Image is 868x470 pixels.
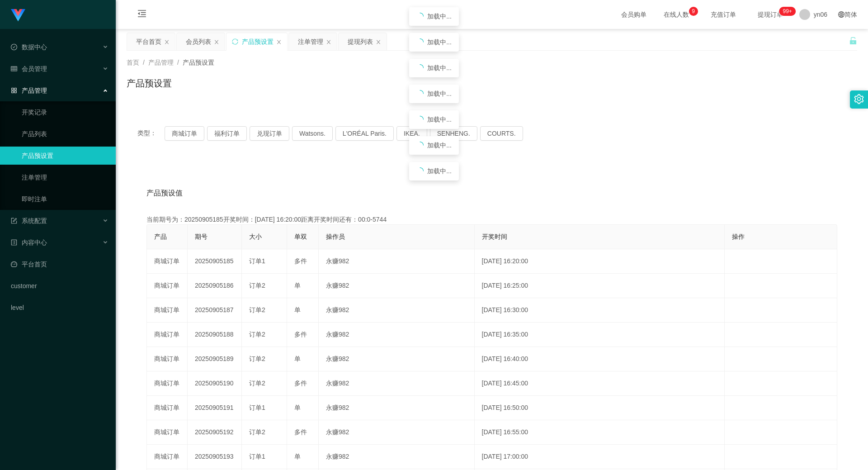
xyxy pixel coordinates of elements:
[475,371,725,396] td: [DATE] 16:45:00
[177,59,179,66] span: /
[416,142,424,149] i: icon: loading
[854,94,864,104] i: 图标: setting
[659,11,693,18] span: 在线人数
[838,11,844,18] i: 图标: global
[188,274,242,298] td: 20250905186
[147,371,188,396] td: 商城订单
[249,453,265,460] span: 订单1
[214,39,219,45] i: 图标: close
[127,76,172,90] h1: 产品预设置
[188,396,242,420] td: 20250905191
[147,396,188,420] td: 商城订单
[11,217,47,224] span: 系统配置
[294,257,307,265] span: 多件
[232,38,238,45] i: 图标: sync
[22,190,108,208] a: 即时注单
[376,39,381,45] i: 图标: close
[164,39,170,45] i: 图标: close
[689,7,698,16] sup: 9
[849,37,857,45] i: 图标: unlock
[137,126,165,141] span: 类型：
[319,371,475,396] td: 永赚982
[147,323,188,347] td: 商城订单
[188,298,242,323] td: 20250905187
[416,13,424,20] i: icon: loading
[11,66,17,72] i: 图标: table
[319,249,475,274] td: 永赚982
[11,239,17,246] i: 图标: profile
[427,142,452,149] span: 加载中...
[475,396,725,420] td: [DATE] 16:50:00
[147,445,188,469] td: 商城订单
[427,116,452,123] span: 加载中...
[706,11,741,18] span: 充值订单
[475,249,725,274] td: [DATE] 16:20:00
[188,249,242,274] td: 20250905185
[427,38,452,46] span: 加载中...
[298,33,323,50] div: 注单管理
[249,428,265,436] span: 订单2
[11,218,17,224] i: 图标: form
[147,347,188,371] td: 商城订单
[11,255,108,273] a: 图标: dashboard平台首页
[147,274,188,298] td: 商城订单
[146,188,183,199] span: 产品预设值
[430,126,477,141] button: SENHENG.
[294,355,301,362] span: 单
[249,282,265,289] span: 订单2
[475,420,725,445] td: [DATE] 16:55:00
[188,371,242,396] td: 20250905190
[326,39,331,45] i: 图标: close
[11,87,17,94] i: 图标: appstore-o
[427,64,452,71] span: 加载中...
[242,33,274,50] div: 产品预设置
[136,33,161,50] div: 平台首页
[294,282,301,289] span: 单
[427,13,452,20] span: 加载中...
[249,257,265,265] span: 订单1
[348,33,373,50] div: 提现列表
[22,168,108,186] a: 注单管理
[207,126,247,141] button: 福利订单
[11,44,17,50] i: 图标: check-circle-o
[294,233,307,240] span: 单双
[249,355,265,362] span: 订单2
[319,347,475,371] td: 永赚982
[147,249,188,274] td: 商城订单
[427,167,452,175] span: 加载中...
[249,380,265,387] span: 订单2
[319,274,475,298] td: 永赚982
[11,65,47,72] span: 会员管理
[146,215,837,224] div: 当前期号为：20250905185开奖时间：[DATE] 16:20:00距离开奖时间还有：00:0-5744
[148,59,174,66] span: 产品管理
[22,147,108,165] a: 产品预设置
[22,103,108,121] a: 开奖记录
[427,90,452,97] span: 加载中...
[294,428,307,436] span: 多件
[475,445,725,469] td: [DATE] 17:00:00
[11,277,108,295] a: customer
[475,298,725,323] td: [DATE] 16:30:00
[475,323,725,347] td: [DATE] 16:35:00
[396,126,427,141] button: IKEA.
[147,298,188,323] td: 商城订单
[416,116,424,123] i: icon: loading
[22,125,108,143] a: 产品列表
[482,233,507,240] span: 开奖时间
[250,126,289,141] button: 兑现订单
[249,233,262,240] span: 大小
[11,299,108,317] a: level
[183,59,214,66] span: 产品预设置
[294,380,307,387] span: 多件
[416,38,424,46] i: icon: loading
[319,445,475,469] td: 永赚982
[319,323,475,347] td: 永赚982
[319,396,475,420] td: 永赚982
[294,331,307,338] span: 多件
[294,453,301,460] span: 单
[249,404,265,411] span: 订单1
[416,64,424,71] i: icon: loading
[416,167,424,175] i: icon: loading
[475,347,725,371] td: [DATE] 16:40:00
[143,59,145,66] span: /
